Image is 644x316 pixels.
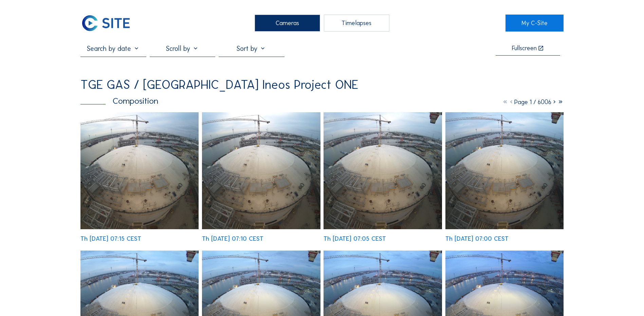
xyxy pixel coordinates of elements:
div: Th [DATE] 07:10 CEST [202,236,263,242]
div: Cameras [255,15,320,32]
img: image_52839123 [324,112,442,229]
img: image_52838960 [445,112,564,229]
div: Th [DATE] 07:05 CEST [324,236,386,242]
img: image_52839201 [202,112,320,229]
img: image_52839391 [80,112,199,229]
div: Th [DATE] 07:00 CEST [445,236,509,242]
div: TGE GAS / [GEOGRAPHIC_DATA] Ineos Project ONE [80,79,358,91]
span: Page 1 / 6006 [514,98,551,106]
input: Search by date 󰅀 [80,44,146,53]
a: C-SITE Logo [80,15,139,32]
div: Timelapses [324,15,389,32]
div: Th [DATE] 07:15 CEST [80,236,141,242]
a: My C-Site [505,15,564,32]
div: Composition [80,97,158,105]
img: C-SITE Logo [80,15,131,32]
div: Fullscreen [512,45,537,52]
